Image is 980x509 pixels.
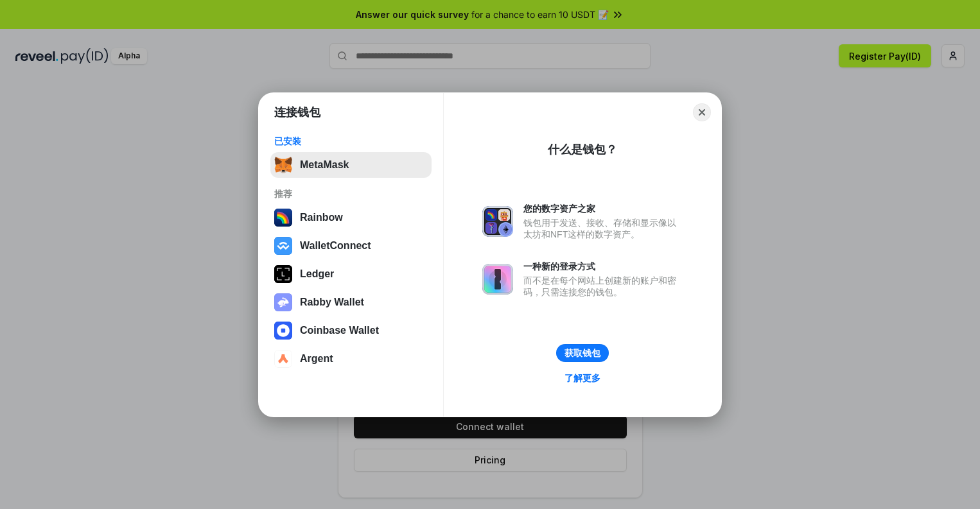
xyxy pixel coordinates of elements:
div: WalletConnect [300,240,371,252]
img: svg+xml,%3Csvg%20width%3D%2228%22%20height%3D%2228%22%20viewBox%3D%220%200%2028%2028%22%20fill%3D... [274,322,292,340]
div: Rabby Wallet [300,297,364,308]
button: MetaMask [270,152,432,178]
div: 而不是在每个网站上创建新的账户和密码，只需连接您的钱包。 [523,275,683,298]
img: svg+xml,%3Csvg%20width%3D%2228%22%20height%3D%2228%22%20viewBox%3D%220%200%2028%2028%22%20fill%3D... [274,237,292,255]
button: Close [693,103,711,121]
img: svg+xml,%3Csvg%20fill%3D%22none%22%20height%3D%2233%22%20viewBox%3D%220%200%2035%2033%22%20width%... [274,156,292,174]
div: 获取钱包 [564,347,600,359]
div: Argent [300,353,333,365]
button: Argent [270,346,432,372]
button: 获取钱包 [556,344,609,362]
h1: 连接钱包 [274,105,320,120]
div: Rainbow [300,212,343,223]
img: svg+xml,%3Csvg%20xmlns%3D%22http%3A%2F%2Fwww.w3.org%2F2000%2Fsvg%22%20fill%3D%22none%22%20viewBox... [482,206,513,237]
div: 什么是钱包？ [548,142,617,157]
div: 推荐 [274,188,428,200]
a: 了解更多 [557,370,608,386]
button: Ledger [270,261,432,287]
button: WalletConnect [270,233,432,259]
img: svg+xml,%3Csvg%20xmlns%3D%22http%3A%2F%2Fwww.w3.org%2F2000%2Fsvg%22%20fill%3D%22none%22%20viewBox... [482,264,513,295]
img: svg+xml,%3Csvg%20width%3D%22120%22%20height%3D%22120%22%20viewBox%3D%220%200%20120%20120%22%20fil... [274,209,292,227]
div: 了解更多 [564,372,600,384]
div: 钱包用于发送、接收、存储和显示像以太坊和NFT这样的数字资产。 [523,217,683,240]
button: Rainbow [270,205,432,230]
div: 已安装 [274,135,428,147]
img: svg+xml,%3Csvg%20xmlns%3D%22http%3A%2F%2Fwww.w3.org%2F2000%2Fsvg%22%20width%3D%2228%22%20height%3... [274,265,292,283]
div: 一种新的登录方式 [523,261,683,272]
div: MetaMask [300,159,349,171]
img: svg+xml,%3Csvg%20width%3D%2228%22%20height%3D%2228%22%20viewBox%3D%220%200%2028%2028%22%20fill%3D... [274,350,292,368]
div: 您的数字资产之家 [523,203,683,214]
div: Ledger [300,268,334,280]
img: svg+xml,%3Csvg%20xmlns%3D%22http%3A%2F%2Fwww.w3.org%2F2000%2Fsvg%22%20fill%3D%22none%22%20viewBox... [274,293,292,311]
button: Coinbase Wallet [270,318,432,343]
div: Coinbase Wallet [300,325,379,336]
button: Rabby Wallet [270,289,432,315]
